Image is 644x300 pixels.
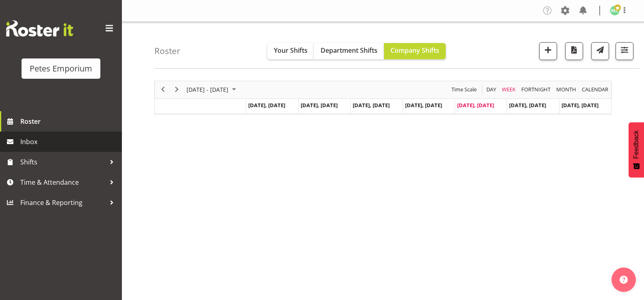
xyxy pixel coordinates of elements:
div: next period [170,81,184,98]
div: Petes Emporium [30,63,92,75]
button: Timeline Week [501,84,517,95]
span: calendar [581,84,609,95]
span: Finance & Reporting [20,196,106,209]
span: Month [555,84,577,95]
button: Company Shifts [384,43,446,59]
span: Shifts [20,156,106,168]
span: Time Scale [451,84,477,95]
div: previous period [156,81,170,98]
span: Inbox [20,136,118,148]
span: [DATE], [DATE] [353,101,390,109]
img: help-xxl-2.png [620,276,628,284]
button: Department Shifts [314,43,384,59]
button: Previous [158,84,169,95]
button: Time Scale [450,84,478,95]
span: [DATE], [DATE] [562,101,598,109]
span: [DATE], [DATE] [509,101,546,109]
span: [DATE], [DATE] [301,101,338,109]
button: Fortnight [520,84,552,95]
span: Department Shifts [321,46,377,55]
button: Send a list of all shifts for the selected filtered period to all rostered employees. [591,42,609,60]
button: Timeline Day [485,84,498,95]
span: [DATE], [DATE] [405,101,442,109]
button: October 2025 [185,84,240,95]
span: Day [486,84,497,95]
button: Month [581,84,610,95]
span: [DATE] - [DATE] [186,84,229,95]
img: melanie-richardson713.jpg [610,6,620,15]
h4: Roster [154,46,180,56]
span: Company Shifts [390,46,439,55]
span: Week [501,84,516,95]
div: Sep 29 - Oct 05, 2025 [184,81,241,98]
button: Your Shifts [267,43,314,59]
div: Timeline Week of October 3, 2025 [154,81,611,114]
button: Download a PDF of the roster according to the set date range. [565,42,583,60]
button: Next [171,84,182,95]
span: Fortnight [520,84,551,95]
span: Feedback [633,130,640,159]
button: Filter Shifts [616,42,633,60]
button: Feedback - Show survey [629,122,644,177]
span: Time & Attendance [20,176,106,188]
span: Roster [20,115,118,127]
span: Your Shifts [274,46,308,55]
span: [DATE], [DATE] [248,101,285,109]
button: Add a new shift [539,42,557,60]
img: Rosterit website logo [6,20,73,37]
span: [DATE], [DATE] [457,101,494,109]
button: Timeline Month [555,84,578,95]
